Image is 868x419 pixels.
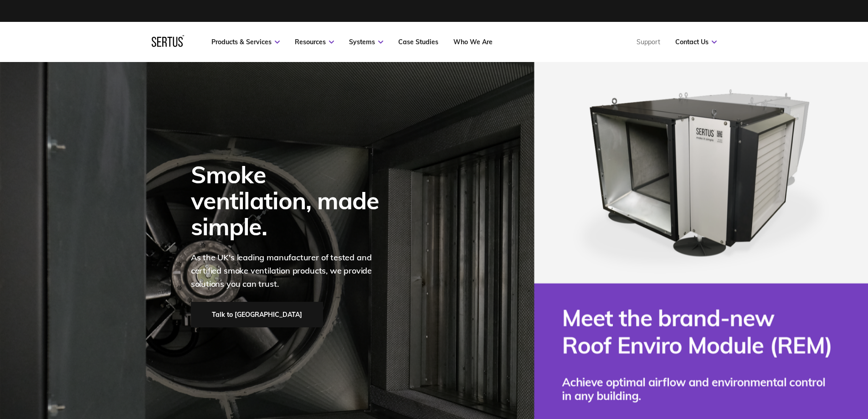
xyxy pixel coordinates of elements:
[191,161,391,240] div: Smoke ventilation, made simple.
[704,313,868,419] iframe: Chat Widget
[295,38,334,46] a: Resources
[637,38,660,46] a: Support
[398,38,438,46] a: Case Studies
[675,38,717,46] a: Contact Us
[349,38,383,46] a: Systems
[191,302,323,327] a: Talk to [GEOGRAPHIC_DATA]
[453,38,493,46] a: Who We Are
[191,251,391,290] p: As the UK's leading manufacturer of tested and certified smoke ventilation products, we provide s...
[211,38,280,46] a: Products & Services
